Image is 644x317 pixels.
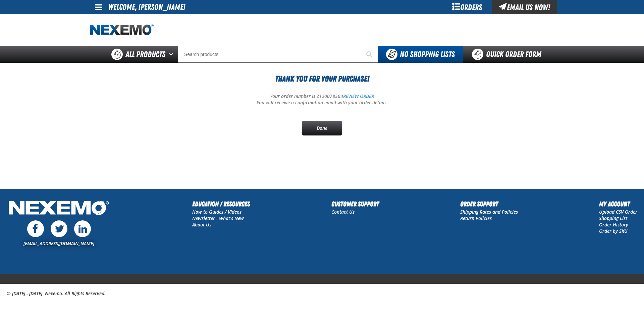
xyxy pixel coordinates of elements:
a: Quick Order Form [463,46,554,63]
a: Contact Us [331,209,355,215]
p: You will receive a confirmation email with your order details. [90,100,554,106]
a: REVIEW ORDER [343,93,374,99]
a: How to Guides / Videos [192,209,241,215]
span: All Products [125,48,165,60]
a: About Us [192,221,211,228]
a: Shipping Rates and Policies [460,209,518,215]
a: Return Policies [460,215,492,221]
button: Open All Products pages [167,46,178,63]
h2: Education / Resources [192,199,250,209]
p: Your order number is Z120078504 [90,93,554,100]
a: Newsletter - What's New [192,215,244,221]
h2: My Account [599,199,637,209]
img: Nexemo Logo [7,199,111,219]
a: Upload CSV Order [599,209,637,215]
a: Order History [599,221,628,228]
h1: Thank You For Your Purchase! [90,73,554,85]
button: Start Searching [361,46,378,63]
a: Home [90,24,154,36]
a: Order by SKU [599,228,628,234]
a: [EMAIL_ADDRESS][DOMAIN_NAME] [23,240,94,247]
a: Done [302,121,342,136]
h2: Customer Support [331,199,379,209]
h2: Order Support [460,199,518,209]
button: You do not have available Shopping Lists. Open to Create a New List [378,46,463,63]
a: Shopping List [599,215,627,221]
img: Nexemo logo [90,24,154,36]
span: No Shopping Lists [400,50,455,59]
input: Search [178,46,378,63]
